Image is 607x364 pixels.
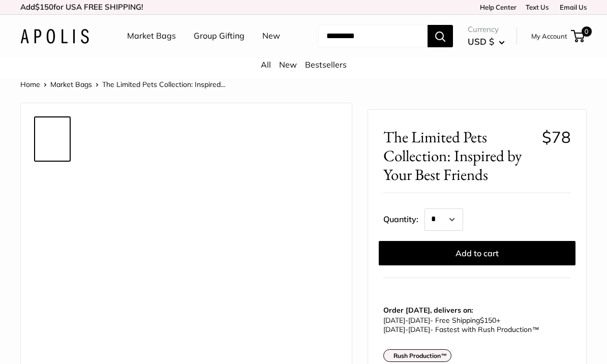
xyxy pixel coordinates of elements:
[572,30,585,42] a: 0
[408,325,430,334] span: [DATE]
[476,3,517,11] a: Help Center
[379,241,575,265] button: Add to cart
[383,316,405,325] span: [DATE]
[127,28,176,44] a: Market Bags
[480,316,496,325] span: $150
[35,2,53,12] span: $150
[262,28,280,44] a: New
[383,325,405,334] span: [DATE]
[50,80,92,89] a: Market Bags
[582,26,592,37] span: 0
[468,34,505,50] button: USD $
[383,325,539,334] span: - Fastest with Rush Production™
[428,25,453,47] button: Search
[305,59,347,70] a: Bestsellers
[383,306,473,315] strong: Order [DATE], delivers on:
[393,352,447,359] strong: Rush Production™
[20,78,225,91] nav: Breadcrumb
[318,25,428,47] input: Search...
[408,316,430,325] span: [DATE]
[383,205,424,231] label: Quantity:
[383,128,534,185] span: The Limited Pets Collection: Inspired by Your Best Friends
[405,325,408,334] span: -
[405,316,408,325] span: -
[526,3,549,11] a: Text Us
[194,28,245,44] a: Group Gifting
[556,3,587,11] a: Email Us
[468,36,494,47] span: USD $
[542,127,571,147] span: $78
[468,22,505,37] span: Currency
[20,29,89,44] img: Apolis
[34,116,71,162] a: The Limited Pets Collection: Inspired by Your Best Friends
[279,59,297,70] a: New
[261,59,271,70] a: All
[531,30,567,42] a: My Account
[102,80,225,89] span: The Limited Pets Collection: Inspired...
[383,316,566,334] p: - Free Shipping +
[20,80,40,89] a: Home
